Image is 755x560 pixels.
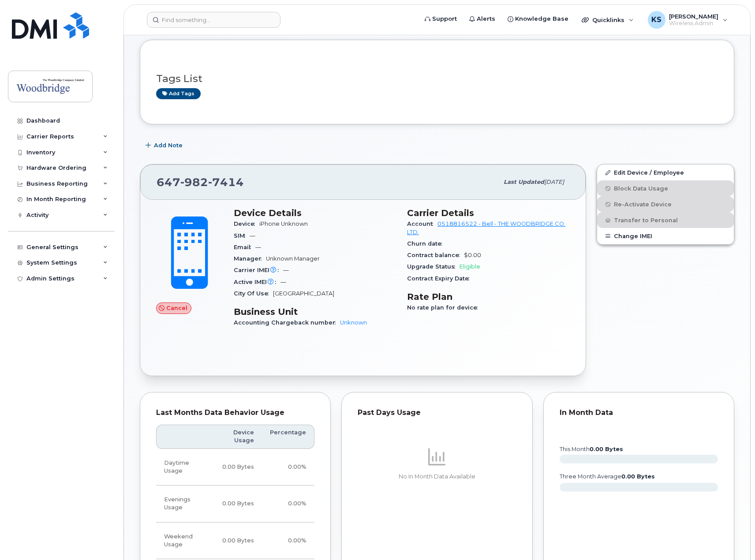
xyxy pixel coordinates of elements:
p: No In Month Data Available [358,473,516,481]
div: Past Days Usage [358,408,516,417]
span: No rate plan for device [407,304,482,311]
h3: Device Details [234,208,396,218]
span: [PERSON_NAME] [669,13,718,20]
a: Add tags [156,88,201,99]
button: Transfer to Personal [597,212,734,228]
td: Weekend Usage [156,523,213,560]
tspan: 0.00 Bytes [590,446,623,452]
span: Accounting Chargeback number [234,319,340,326]
span: 982 [180,175,208,189]
th: Device Usage [213,425,262,449]
span: $0.00 [464,252,481,258]
a: Alerts [463,10,501,28]
a: Knowledge Base [501,10,575,28]
span: Quicklinks [592,16,624,23]
span: Alerts [477,15,495,23]
span: Support [432,15,457,23]
span: Account [407,220,437,227]
td: 0.00% [262,523,314,560]
span: Eligible [460,263,480,270]
span: Contract balance [407,252,464,258]
td: Daytime Usage [156,449,213,486]
input: Find something... [147,12,280,28]
span: Churn date [407,240,446,247]
span: Wireless Admin [669,20,718,27]
td: 0.00 Bytes [213,523,262,560]
text: this month [559,446,623,452]
span: Carrier IMEI [234,267,283,273]
span: [DATE] [544,179,564,185]
th: Percentage [262,425,314,449]
td: 0.00 Bytes [213,485,262,523]
div: Keith Siu [642,11,734,29]
button: Re-Activate Device [597,196,734,212]
td: 0.00 Bytes [213,449,262,486]
td: Evenings Usage [156,485,213,523]
td: 0.00% [262,449,314,486]
span: Last updated [504,179,544,185]
h3: Tags List [156,73,718,84]
button: Change IMEI [597,228,734,244]
span: Unknown Manager [266,255,320,262]
span: — [255,244,261,250]
span: 7414 [208,175,244,189]
tr: Friday from 6:00pm to Monday 8:00am [156,523,314,560]
span: Re-Activate Device [614,201,672,208]
a: Edit Device / Employee [597,164,734,180]
span: Manager [234,255,266,262]
button: Add Note [140,138,190,153]
span: Cancel [166,304,187,312]
span: City Of Use [234,290,273,297]
tr: Weekdays from 6:00pm to 8:00am [156,485,314,523]
text: three month average [559,473,655,480]
button: Block Data Usage [597,180,734,196]
a: 0518816522 - Bell - THE WOODBRIDGE CO. LTD. [407,220,565,235]
span: — [283,267,289,273]
span: — [250,232,255,239]
td: 0.00% [262,485,314,523]
div: Quicklinks [576,11,640,29]
div: In Month Data [560,408,718,417]
a: Unknown [340,319,367,326]
span: Add Note [154,141,183,149]
span: Active IMEI [234,279,280,285]
h3: Rate Plan [407,291,570,302]
span: Contract Expiry Date [407,275,474,282]
span: Email [234,244,255,250]
span: 647 [157,175,244,189]
h3: Carrier Details [407,208,570,218]
span: KS [651,15,662,25]
tspan: 0.00 Bytes [621,473,655,480]
span: — [280,279,286,285]
span: Knowledge Base [515,15,568,23]
a: Support [419,10,463,28]
span: SIM [234,232,250,239]
h3: Business Unit [234,306,396,317]
span: iPhone Unknown [259,220,308,227]
span: Device [234,220,259,227]
div: Last Months Data Behavior Usage [156,408,314,417]
span: [GEOGRAPHIC_DATA] [273,290,334,297]
span: Upgrade Status [407,263,460,270]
